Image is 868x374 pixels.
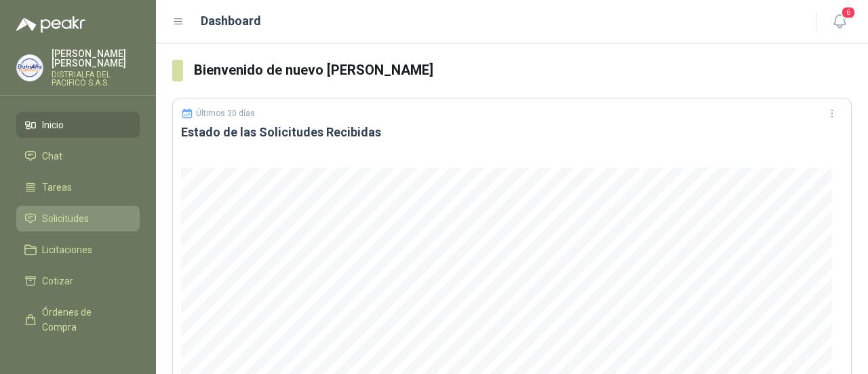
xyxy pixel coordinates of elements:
span: Órdenes de Compra [42,305,127,335]
h1: Dashboard [201,12,261,31]
img: Company Logo [17,55,43,81]
a: Chat [16,143,140,169]
h3: Bienvenido de nuevo [PERSON_NAME] [194,60,852,81]
a: Órdenes de Compra [16,299,140,340]
span: Tareas [42,180,72,195]
p: [PERSON_NAME] [PERSON_NAME] [52,49,140,68]
p: Últimos 30 días [196,109,255,118]
a: Cotizar [16,268,140,294]
img: Logo peakr [16,16,85,33]
a: Tareas [16,174,140,200]
span: Solicitudes [42,211,89,226]
a: Solicitudes [16,206,140,231]
span: Cotizar [42,274,73,288]
p: DISTRIALFA DEL PACIFICO S.A.S. [52,71,140,87]
button: 6 [827,10,852,34]
span: Inicio [42,117,64,132]
h3: Estado de las Solicitudes Recibidas [181,124,843,141]
a: Licitaciones [16,237,140,263]
span: 6 [841,6,856,19]
span: Licitaciones [42,242,92,257]
a: Inicio [16,112,140,138]
span: Chat [42,149,62,164]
